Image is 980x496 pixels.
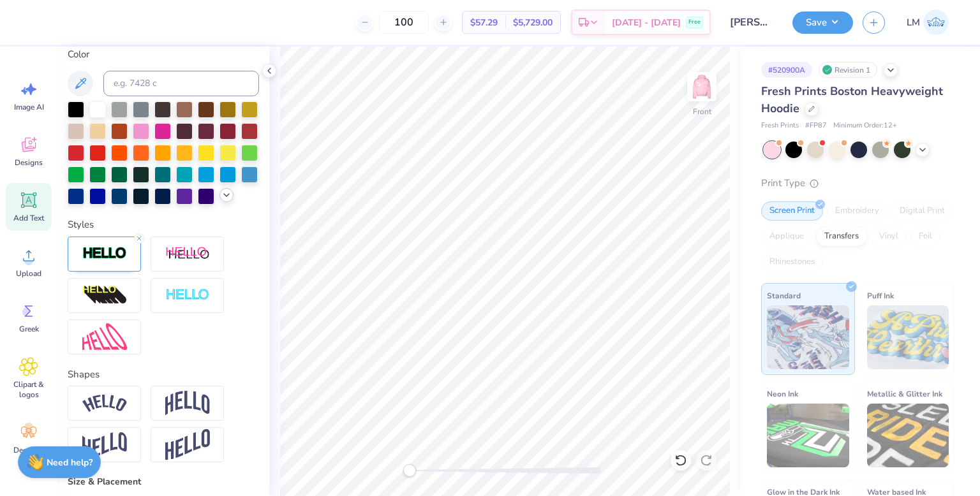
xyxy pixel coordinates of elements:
[165,288,210,303] img: Negative Space
[819,62,877,78] div: Revision 1
[165,391,210,415] img: Arch
[16,268,41,279] span: Upload
[689,74,715,99] img: Front
[693,106,711,117] div: Front
[403,464,416,477] div: Accessibility label
[767,387,798,400] span: Neon Ink
[15,157,43,168] span: Designs
[47,456,93,469] strong: Need help?
[805,120,827,131] span: # FP87
[867,387,942,400] span: Metallic & Glitter Ink
[82,432,127,457] img: Flag
[761,201,823,221] div: Screen Print
[867,305,949,369] img: Puff Ink
[103,71,259,96] input: e.g. 7428 c
[910,227,940,246] div: Foil
[907,15,920,30] span: LM
[14,102,44,112] span: Image AI
[891,201,953,221] div: Digital Print
[761,176,954,191] div: Print Type
[19,324,39,334] span: Greek
[513,16,553,29] span: $5,729.00
[612,16,681,29] span: [DATE] - [DATE]
[833,120,897,131] span: Minimum Order: 12 +
[688,18,701,27] span: Free
[8,379,50,400] span: Clipart & logos
[901,10,954,35] a: LM
[761,120,799,131] span: Fresh Prints
[827,201,887,221] div: Embroidery
[82,285,127,305] img: 3D Illusion
[82,395,127,412] img: Arc
[68,217,94,232] label: Styles
[470,16,498,29] span: $57.29
[13,445,44,455] span: Decorate
[68,475,259,488] div: Size & Placement
[761,84,943,116] span: Fresh Prints Boston Heavyweight Hoodie
[720,10,783,35] input: Untitled Design
[767,305,849,369] img: Standard
[82,323,127,351] img: Free Distort
[761,252,823,272] div: Rhinestones
[792,11,853,34] button: Save
[379,11,429,34] input: – –
[68,47,259,62] label: Color
[867,289,894,302] span: Puff Ink
[871,227,907,246] div: Vinyl
[761,227,812,246] div: Applique
[923,10,949,35] img: Lydia Monahan
[867,404,949,467] img: Metallic & Glitter Ink
[767,404,849,467] img: Neon Ink
[68,367,100,382] label: Shapes
[767,289,801,302] span: Standard
[165,429,210,460] img: Rise
[165,246,210,262] img: Shadow
[82,246,127,261] img: Stroke
[13,213,44,223] span: Add Text
[816,227,867,246] div: Transfers
[761,62,812,78] div: # 520900A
